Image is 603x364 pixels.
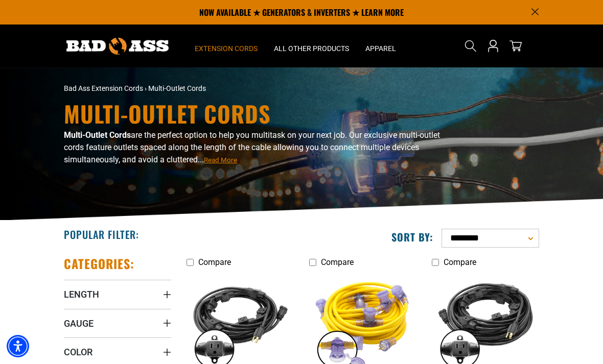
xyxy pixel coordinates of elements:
span: Apparel [365,44,396,53]
h2: Popular Filter: [64,228,139,241]
b: Multi-Outlet Cords [64,130,131,140]
h1: Multi-Outlet Cords [64,103,457,125]
nav: breadcrumbs [64,83,376,94]
span: Length [64,288,99,300]
summary: Search [462,38,479,54]
summary: Apparel [357,25,404,67]
span: All Other Products [274,44,349,53]
span: Read More [204,156,237,164]
span: › [145,84,147,92]
img: Bad Ass Extension Cords [66,38,169,55]
h2: Categories: [64,256,134,272]
span: Compare [444,257,476,267]
span: are the perfect option to help you multitask on your next job. Our exclusive multi-outlet cords f... [64,130,440,164]
summary: Gauge [64,309,171,337]
a: Bad Ass Extension Cords [64,84,143,92]
summary: All Other Products [266,25,357,67]
summary: Length [64,280,171,308]
span: Gauge [64,318,94,329]
span: Compare [321,257,354,267]
span: Compare [198,257,231,267]
label: Sort by: [391,230,433,244]
span: Extension Cords [195,44,258,53]
a: Open this option [485,25,501,67]
span: Color [64,346,92,358]
a: cart [507,40,524,52]
span: Multi-Outlet Cords [148,84,206,92]
summary: Extension Cords [187,25,266,67]
div: Accessibility Menu [7,335,29,357]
